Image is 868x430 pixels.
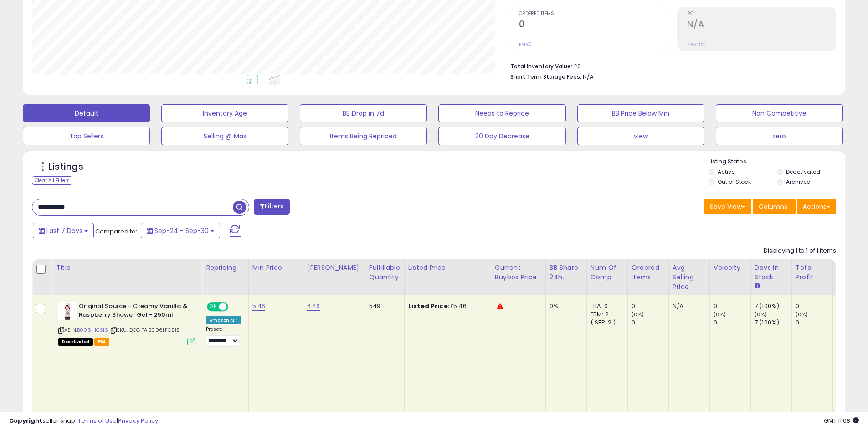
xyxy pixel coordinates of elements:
div: Ordered Items [632,263,665,282]
button: Filters [254,199,289,215]
span: OFF [227,303,241,311]
button: Sep-24 - Sep-30 [141,223,220,238]
span: N/A [583,72,594,81]
img: 41bltha0A-L._SL40_.jpg [58,302,77,320]
div: Clear All Filters [32,176,72,185]
b: Original Source - Creamy Vanilla & Raspberry Shower Gel - 250ml [79,302,190,321]
button: zero [716,127,843,145]
button: Needs to Reprice [438,104,565,122]
span: Compared to: [95,227,137,236]
div: ( SFP: 2 ) [591,319,621,327]
a: Privacy Policy [118,416,158,425]
a: Terms of Use [78,416,117,425]
small: Days In Stock. [755,282,760,290]
div: 7 (100%) [755,302,791,310]
div: Num of Comp. [591,263,624,282]
span: All listings that are unavailable for purchase on Amazon for any reason other than out-of-stock [58,338,93,346]
div: 0 [714,319,750,327]
button: Columns [753,199,796,214]
li: £0 [510,60,829,71]
div: [PERSON_NAME] [307,263,361,273]
div: 0 [632,302,668,310]
span: | SKU: QOGITA B006H1CSIS [109,326,180,334]
div: Days In Stock [755,263,788,282]
div: ASIN: [58,302,195,344]
button: BB Drop in 7d [300,104,427,122]
small: Prev: N/A [687,41,705,47]
label: Out of Stock [718,178,751,186]
span: ROI [687,11,836,16]
b: Total Inventory Value: [510,62,572,70]
h2: N/A [687,19,836,31]
button: Actions [797,199,836,214]
div: Velocity [714,263,747,273]
div: 549 [369,302,397,310]
button: Items Being Repriced [300,127,427,145]
span: Ordered Items [519,11,668,16]
label: Active [718,168,734,176]
button: Top Sellers [23,127,150,145]
div: 0 [632,319,668,327]
div: N/A [673,302,703,310]
h2: 0 [519,19,668,31]
div: Total Profit [796,263,829,282]
a: 6.46 [307,302,320,311]
button: view [577,127,704,145]
small: (0%) [796,311,808,318]
span: FBA [94,338,110,346]
a: B006H1CSIS [77,326,108,334]
small: Prev: 0 [519,41,532,47]
div: Preset: [206,326,241,347]
button: Last 7 Days [33,223,94,238]
div: Displaying 1 to 1 of 1 items [764,247,836,255]
div: 0 [796,302,832,310]
button: Save View [704,199,751,214]
div: FBA: 0 [591,302,621,310]
span: Sep-24 - Sep-30 [154,226,209,235]
div: 0% [550,302,580,310]
div: Fulfillable Quantity [369,263,401,282]
small: (0%) [714,311,726,318]
div: £5.46 [408,302,484,310]
div: Repricing [206,263,245,273]
small: (0%) [632,311,644,318]
b: Listed Price: [408,302,450,310]
div: Title [56,263,198,273]
div: 0 [796,319,832,327]
h5: Listings [48,161,83,173]
button: Default [23,104,150,122]
label: Archived [786,178,811,186]
button: 30 Day Decrease [438,127,565,145]
div: Min Price [252,263,299,273]
span: ON [208,303,219,311]
button: Non Competitive [716,104,843,122]
a: 5.46 [252,302,266,311]
small: (0%) [755,311,767,318]
strong: Copyright [9,416,42,425]
div: Current Buybox Price [495,263,542,282]
div: 7 (100%) [755,319,791,327]
div: seller snap | | [9,417,158,425]
button: Selling @ Max [161,127,288,145]
div: BB Share 24h. [550,263,583,282]
span: Columns [759,202,787,211]
span: Last 7 Days [46,226,82,235]
div: Listed Price [408,263,487,273]
button: Inventory Age [161,104,288,122]
p: Listing States: [709,157,845,166]
div: FBM: 2 [591,310,621,319]
div: Avg Selling Price [673,263,706,292]
div: Amazon AI * [206,316,241,324]
button: BB Price Below Min [577,104,704,122]
b: Short Term Storage Fees: [510,73,581,81]
label: Deactivated [786,168,820,176]
div: 0 [714,302,750,310]
span: 2025-10-8 11:08 GMT [824,416,859,425]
